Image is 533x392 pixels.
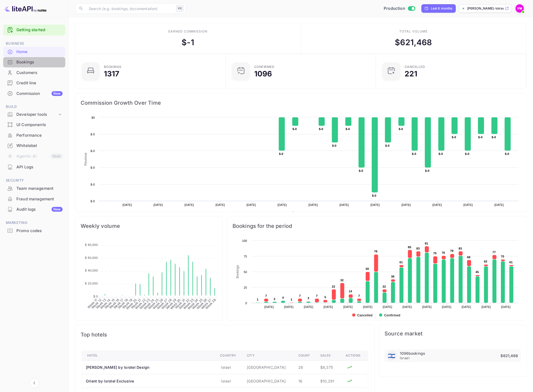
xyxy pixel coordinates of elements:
[3,194,65,204] a: Fraud management
[284,305,294,308] text: [DATE]
[387,351,397,361] div: Israel
[52,207,63,212] div: New
[216,203,225,206] text: [DATE]
[505,152,509,155] text: $-0
[91,166,95,169] text: $-0
[395,36,432,48] div: $ 621,468
[3,178,65,183] span: Security
[332,285,335,288] text: 22
[85,269,98,273] tspan: $ 40,000
[91,183,95,186] text: $-0
[384,330,521,337] span: Source market
[3,47,65,57] div: Home
[3,68,65,78] div: Customers
[332,144,336,147] text: $-0
[412,152,416,155] text: $-0
[358,294,360,297] text: 7
[3,130,65,140] a: Performance
[484,260,488,263] text: 62
[291,298,292,301] text: 1
[400,351,425,356] p: 1096 bookings
[86,3,174,14] input: Search (e.g. bookings, documentation)
[93,294,98,298] tspan: $ 0
[294,361,316,374] td: 26
[16,228,63,234] div: Promo codes
[400,356,425,361] span: Israel
[462,305,471,308] text: [DATE]
[476,270,479,274] text: 45
[509,261,513,264] text: 61
[316,294,318,297] text: 7
[402,305,412,308] text: [DATE]
[16,91,63,97] div: Commission
[294,351,316,361] th: Count
[147,298,160,310] tspan: Week 25
[130,298,142,310] tspan: Week 21
[433,203,442,206] text: [DATE]
[450,249,454,252] text: 79
[316,374,341,388] td: $10,291
[3,104,65,110] span: Build
[452,136,456,139] text: $-0
[382,6,418,12] div: Switch to Sandbox mode
[52,91,63,96] div: New
[16,143,63,149] div: Whitelabel
[408,246,411,249] text: 85
[161,298,173,310] tspan: Week 28
[91,298,103,310] tspan: Week 12
[3,141,65,150] a: Whitelabel
[16,196,63,202] div: Fraud management
[340,279,344,282] text: 32
[91,116,95,119] text: $0
[442,251,445,254] text: 76
[374,250,378,253] text: 78
[3,78,65,88] a: Credit line
[152,298,164,310] tspan: Week 26
[104,298,116,310] tspan: Week 15
[401,203,411,206] text: [DATE]
[82,351,216,361] th: Hotel
[184,203,194,206] text: [DATE]
[492,136,496,139] text: $-0
[168,29,207,34] div: Earned commission
[3,25,65,35] div: Getting started
[3,226,65,236] a: Promo codes
[370,203,380,206] text: [DATE]
[341,351,368,361] th: Actions
[4,4,47,13] img: LiteAPI logo
[16,206,63,213] div: Audit logs
[200,298,212,310] tspan: Week 37
[405,70,417,77] div: 221
[176,5,184,12] div: ⌘K
[265,294,267,297] text: 7
[442,305,452,308] text: [DATE]
[349,290,352,293] text: 14
[3,183,65,194] div: Team management
[134,298,146,310] tspan: Week 22
[3,57,65,67] a: Bookings
[216,361,243,374] td: Israel
[254,70,272,77] div: 1096
[319,127,323,131] text: $-0
[366,267,369,270] text: 50
[165,298,177,310] tspan: Week 29
[501,255,504,258] text: 70
[257,298,258,301] text: 1
[178,298,190,310] tspan: Week 32
[478,136,483,139] text: $-0
[422,305,432,308] text: [DATE]
[309,203,318,206] text: [DATE]
[399,127,403,131] text: $-0
[81,222,217,230] span: Weekly volume
[425,242,428,245] text: 91
[3,226,65,236] div: Promo codes
[243,361,294,374] td: [GEOGRAPHIC_DATA]
[91,149,95,153] text: $-0
[3,183,65,193] a: Team management
[3,110,65,119] div: Developer tools
[242,239,247,242] text: 100
[316,351,341,361] th: Sales
[340,203,349,206] text: [DATE]
[99,298,111,310] tspan: Week 14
